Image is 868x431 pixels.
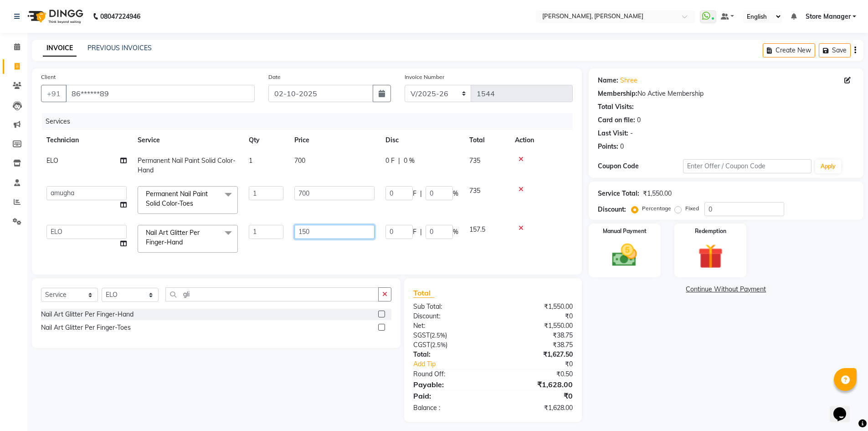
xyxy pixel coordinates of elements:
[763,43,815,57] button: Create New
[41,310,134,319] div: Nail Art Glitter Per Finger-Hand
[183,238,187,246] a: x
[493,321,580,331] div: ₹1,550.00
[146,190,208,208] span: Permanent Nail Paint Solid Color-Toes
[598,89,854,99] div: No Active Membership
[413,331,430,339] span: SGST
[413,288,434,298] span: Total
[493,403,580,413] div: ₹1,628.00
[406,403,493,413] div: Balance :
[509,130,573,151] th: Action
[493,312,580,321] div: ₹0
[819,43,851,57] button: Save
[132,130,243,151] th: Service
[406,340,493,350] div: ( )
[165,287,379,301] input: Search or Scan
[598,142,618,151] div: Points:
[469,225,485,234] span: 157.5
[404,156,415,166] span: 0 %
[420,189,422,198] span: |
[643,189,672,198] div: ₹1,550.00
[193,199,197,208] a: x
[598,115,635,125] div: Card on file:
[508,359,580,369] div: ₹0
[431,332,445,339] span: 2.5%
[685,204,699,213] label: Fixed
[630,129,633,138] div: -
[493,340,580,350] div: ₹38.75
[453,227,458,237] span: %
[598,129,628,138] div: Last Visit:
[406,321,493,331] div: Net:
[406,331,493,340] div: ( )
[598,89,637,99] div: Membership:
[493,390,580,401] div: ₹0
[146,228,200,246] span: Nail Art Glitter Per Finger-Hand
[453,189,458,198] span: %
[690,241,731,272] img: _gift.svg
[413,341,430,349] span: CGST
[620,76,637,85] a: Shree
[598,189,639,198] div: Service Total:
[43,40,77,57] a: INVOICE
[138,156,236,174] span: Permanent Nail Paint Solid Color-Hand
[243,130,289,151] th: Qty
[493,379,580,390] div: ₹1,628.00
[406,379,493,390] div: Payable:
[406,350,493,359] div: Total:
[406,312,493,321] div: Discount:
[42,113,580,130] div: Services
[806,12,851,21] span: Store Manager
[598,205,626,214] div: Discount:
[406,359,507,369] a: Add Tip
[413,227,416,237] span: F
[406,369,493,379] div: Round Off:
[268,73,281,81] label: Date
[385,156,395,166] span: 0 F
[642,204,671,213] label: Percentage
[815,160,841,173] button: Apply
[41,323,131,332] div: Nail Art Glitter Per Finger-Toes
[413,189,416,198] span: F
[100,4,140,29] b: 08047224946
[493,331,580,340] div: ₹38.75
[683,159,812,173] input: Enter Offer / Coupon Code
[637,115,641,125] div: 0
[420,227,422,237] span: |
[598,161,683,171] div: Coupon Code
[249,156,252,165] span: 1
[493,369,580,379] div: ₹0.50
[41,85,67,102] button: +91
[405,73,444,81] label: Invoice Number
[46,156,58,165] span: ELO
[469,187,480,195] span: 735
[398,156,400,166] span: |
[469,156,480,165] span: 735
[598,102,634,112] div: Total Visits:
[464,130,509,151] th: Total
[493,302,580,312] div: ₹1,550.00
[598,76,618,85] div: Name:
[830,395,859,422] iframe: chat widget
[604,241,645,270] img: _cash.svg
[695,227,726,235] label: Redemption
[493,350,580,359] div: ₹1,627.50
[620,142,624,151] div: 0
[289,130,380,151] th: Price
[380,130,464,151] th: Disc
[87,44,152,52] a: PREVIOUS INVOICES
[432,341,446,348] span: 2.5%
[603,227,647,235] label: Manual Payment
[406,302,493,312] div: Sub Total:
[294,156,305,165] span: 700
[406,390,493,401] div: Paid:
[41,130,132,151] th: Technician
[41,73,56,81] label: Client
[591,285,862,294] a: Continue Without Payment
[66,85,255,102] input: Search by Name/Mobile/Email/Code
[23,4,86,29] img: logo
